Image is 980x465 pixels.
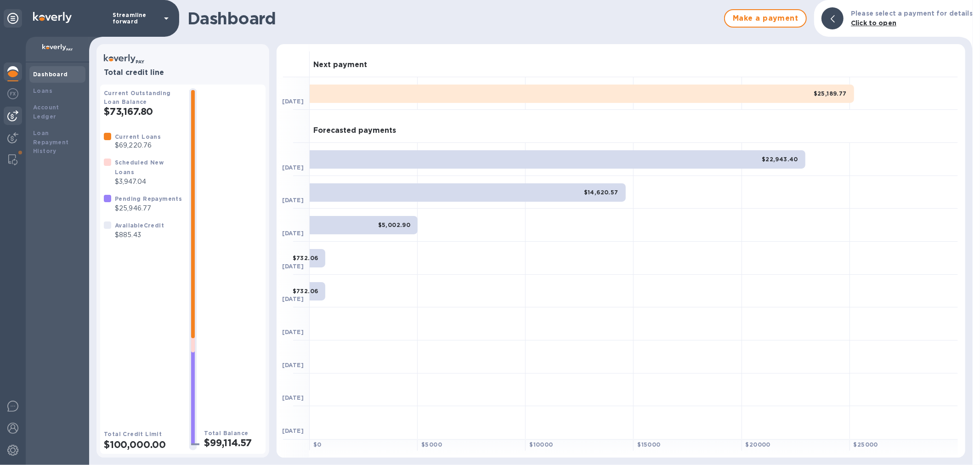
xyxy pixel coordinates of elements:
[282,263,304,270] b: [DATE]
[104,431,162,437] b: Total Credit Limit
[282,197,304,204] b: [DATE]
[115,230,164,240] p: $885.43
[313,441,322,448] b: $ 0
[104,106,182,117] h2: $73,167.80
[115,177,182,187] p: $3,947.04
[115,204,182,213] p: $25,946.77
[282,329,304,335] b: [DATE]
[378,221,411,228] b: $5,002.90
[115,222,164,229] b: Available Credit
[282,394,304,401] b: [DATE]
[746,441,770,448] b: $ 20000
[33,104,59,120] b: Account Ledger
[33,87,52,94] b: Loans
[529,441,553,448] b: $ 10000
[421,441,442,448] b: $ 5000
[4,9,22,28] div: Unpin categories
[293,288,318,295] b: $732.06
[313,126,396,135] h3: Forecasted payments
[732,13,799,24] span: Make a payment
[33,12,72,23] img: Logo
[204,437,262,448] h2: $99,114.57
[762,156,798,163] b: $22,943.40
[115,141,161,150] p: $69,220.76
[851,10,973,17] b: Please select a payment for details
[282,362,304,369] b: [DATE]
[33,130,69,155] b: Loan Repayment History
[115,195,182,202] b: Pending Repayments
[814,90,847,97] b: $25,189.77
[282,427,304,434] b: [DATE]
[282,98,304,105] b: [DATE]
[584,189,618,196] b: $14,620.57
[187,9,719,28] h1: Dashboard
[115,133,161,140] b: Current Loans
[851,19,896,27] b: Click to open
[724,9,807,28] button: Make a payment
[115,159,164,176] b: Scheduled New Loans
[854,441,878,448] b: $ 25000
[104,439,182,450] h2: $100,000.00
[104,68,262,77] h3: Total credit line
[282,295,304,302] b: [DATE]
[637,441,660,448] b: $ 15000
[293,255,318,261] b: $732.06
[282,230,304,237] b: [DATE]
[313,61,367,69] h3: Next payment
[282,164,304,171] b: [DATE]
[113,12,159,25] p: Streamline forward
[7,88,18,99] img: Foreign exchange
[33,71,68,78] b: Dashboard
[204,430,248,437] b: Total Balance
[104,90,171,105] b: Current Outstanding Loan Balance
